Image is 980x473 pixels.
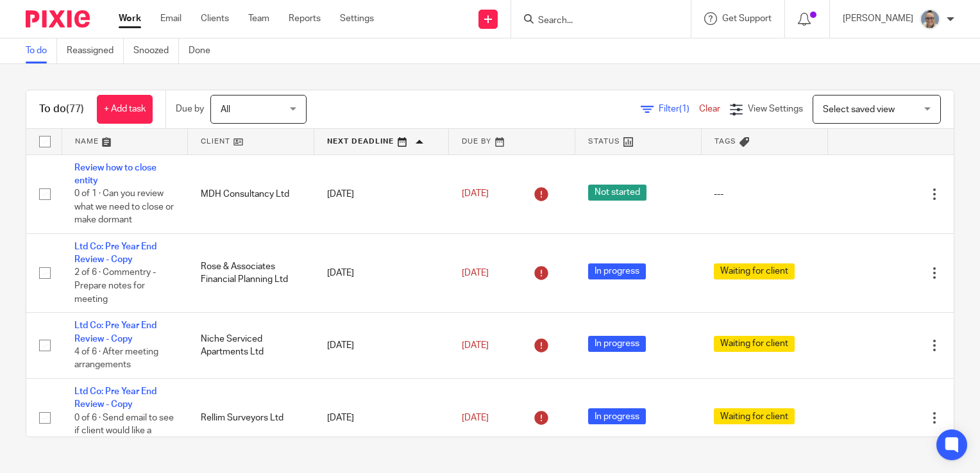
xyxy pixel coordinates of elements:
[97,95,153,124] a: + Add task
[26,38,57,63] a: To do
[843,12,913,25] p: [PERSON_NAME]
[160,12,182,25] a: Email
[188,154,314,233] td: MDH Consultancy Ltd
[189,38,220,63] a: Done
[748,104,803,113] span: View Settings
[133,38,179,63] a: Snoozed
[188,233,314,312] td: Rose & Associates Financial Planning Ltd
[188,379,314,458] td: Rellim Surveyors Ltd
[289,12,321,25] a: Reports
[462,413,489,422] span: [DATE]
[74,269,156,304] span: 2 of 6 · Commentry - Prepare notes for meeting
[74,387,156,409] a: Ltd Co: Pre Year End Review - Copy
[314,233,449,312] td: [DATE]
[920,9,940,29] img: Website%20Headshot.png
[314,154,449,233] td: [DATE]
[201,12,229,25] a: Clients
[588,263,646,279] span: In progress
[823,105,895,114] span: Select saved view
[659,104,699,113] span: Filter
[119,12,141,25] a: Work
[714,138,736,145] span: Tags
[39,103,84,116] h1: To do
[74,321,156,343] a: Ltd Co: Pre Year End Review - Copy
[714,263,795,279] span: Waiting for client
[26,10,90,28] img: Pixie
[699,104,720,113] a: Clear
[176,103,204,115] p: Due by
[537,15,652,27] input: Search
[340,12,374,25] a: Settings
[314,313,449,379] td: [DATE]
[74,242,156,264] a: Ltd Co: Pre Year End Review - Copy
[314,379,449,458] td: [DATE]
[74,189,174,224] span: 0 of 1 · Can you review what we need to close or make dormant
[248,12,269,25] a: Team
[588,408,646,424] span: In progress
[188,313,314,379] td: Niche Serviced Apartments Ltd
[74,413,174,449] span: 0 of 6 · Send email to see if client would like a meeting
[74,347,158,370] span: 4 of 6 · After meeting arrangements
[74,163,156,185] a: Review how to close entity
[462,269,489,278] span: [DATE]
[462,341,489,350] span: [DATE]
[588,336,646,352] span: In progress
[67,38,124,63] a: Reassigned
[714,188,815,201] div: ---
[714,408,795,424] span: Waiting for client
[714,336,795,352] span: Waiting for client
[722,14,772,23] span: Get Support
[679,104,689,113] span: (1)
[462,189,489,198] span: [DATE]
[66,104,84,114] span: (77)
[588,185,646,201] span: Not started
[221,105,230,114] span: All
